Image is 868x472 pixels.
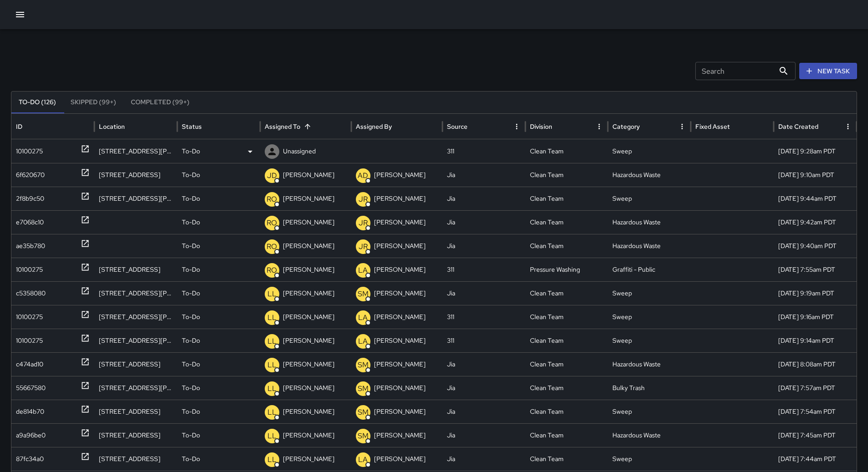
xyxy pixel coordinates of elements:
[94,423,177,447] div: 555 Franklin Street
[359,241,368,252] p: JR
[267,431,277,442] p: LL
[16,376,46,400] div: 55667580
[442,376,525,400] div: Jia
[510,120,523,133] button: Source column menu
[842,120,854,133] button: Date Created column menu
[182,282,200,305] p: To-Do
[283,258,334,281] p: [PERSON_NAME]
[182,234,200,258] p: To-Do
[182,122,202,131] div: Status
[16,447,44,471] div: 87fc34a0
[358,431,369,442] p: SM
[94,400,177,423] div: 563-599 Franklin Street
[525,163,608,187] div: Clean Team
[99,122,125,131] div: Location
[374,353,426,376] p: [PERSON_NAME]
[16,140,43,163] div: 10100275
[525,423,608,447] div: Clean Team
[374,163,426,187] p: [PERSON_NAME]
[442,400,525,423] div: Jia
[374,305,426,329] p: [PERSON_NAME]
[283,447,334,471] p: [PERSON_NAME]
[283,400,334,423] p: [PERSON_NAME]
[94,352,177,376] div: 675 Golden Gate Avenue
[182,376,200,400] p: To-Do
[374,234,426,258] p: [PERSON_NAME]
[608,187,691,210] div: Sweep
[774,139,857,163] div: 10/9/2025, 9:28am PDT
[94,305,177,329] div: 600 Van Ness Avenue
[774,163,857,187] div: 10/9/2025, 9:10am PDT
[374,282,426,305] p: [PERSON_NAME]
[16,400,44,423] div: de814b70
[774,305,857,329] div: 10/9/2025, 9:16am PDT
[442,281,525,305] div: Jia
[442,329,525,352] div: 311
[525,376,608,400] div: Clean Team
[94,139,177,163] div: 690 Van Ness Avenue
[593,120,606,133] button: Division column menu
[676,120,688,133] button: Category column menu
[16,282,46,305] div: c5358080
[374,211,426,234] p: [PERSON_NAME]
[267,241,277,252] p: RO
[774,400,857,423] div: 10/9/2025, 7:54am PDT
[525,305,608,329] div: Clean Team
[283,305,334,329] p: [PERSON_NAME]
[356,122,392,131] div: Assigned By
[94,447,177,471] div: 555 Franklin Street
[267,170,277,181] p: JD
[442,423,525,447] div: Jia
[182,140,200,163] p: To-Do
[16,329,43,352] div: 10100275
[608,258,691,281] div: Graffiti - Public
[608,447,691,471] div: Sweep
[774,376,857,400] div: 10/9/2025, 7:57am PDT
[774,187,857,210] div: 10/9/2025, 9:44am PDT
[16,305,43,329] div: 10100275
[358,265,368,276] p: LA
[525,400,608,423] div: Clean Team
[94,187,177,210] div: 95 Hayes Street
[267,312,277,323] p: LL
[774,234,857,258] div: 10/9/2025, 9:40am PDT
[447,122,467,131] div: Source
[778,122,818,131] div: Date Created
[267,360,277,370] p: LL
[16,424,46,447] div: a9a96be0
[94,163,177,187] div: 1645 Market Street
[442,163,525,187] div: Jia
[442,187,525,210] div: Jia
[16,122,22,131] div: ID
[774,423,857,447] div: 10/9/2025, 7:45am PDT
[358,454,368,465] p: LA
[608,352,691,376] div: Hazardous Waste
[182,211,200,234] p: To-Do
[283,187,334,210] p: [PERSON_NAME]
[612,122,640,131] div: Category
[442,139,525,163] div: 311
[182,258,200,281] p: To-Do
[267,289,277,299] p: LL
[267,336,277,347] p: LL
[182,163,200,187] p: To-Do
[525,139,608,163] div: Clean Team
[283,234,334,258] p: [PERSON_NAME]
[774,281,857,305] div: 10/9/2025, 9:19am PDT
[267,454,277,465] p: LL
[442,234,525,258] div: Jia
[283,282,334,305] p: [PERSON_NAME]
[608,376,691,400] div: Bulky Trash
[525,187,608,210] div: Clean Team
[16,353,43,376] div: c474ad10
[16,258,43,281] div: 10100275
[530,122,552,131] div: Division
[608,210,691,234] div: Hazardous Waste
[359,218,368,228] p: JR
[358,336,368,347] p: LA
[358,383,369,394] p: SM
[267,407,277,418] p: LL
[608,329,691,352] div: Sweep
[774,210,857,234] div: 10/9/2025, 9:42am PDT
[695,122,730,131] div: Fixed Asset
